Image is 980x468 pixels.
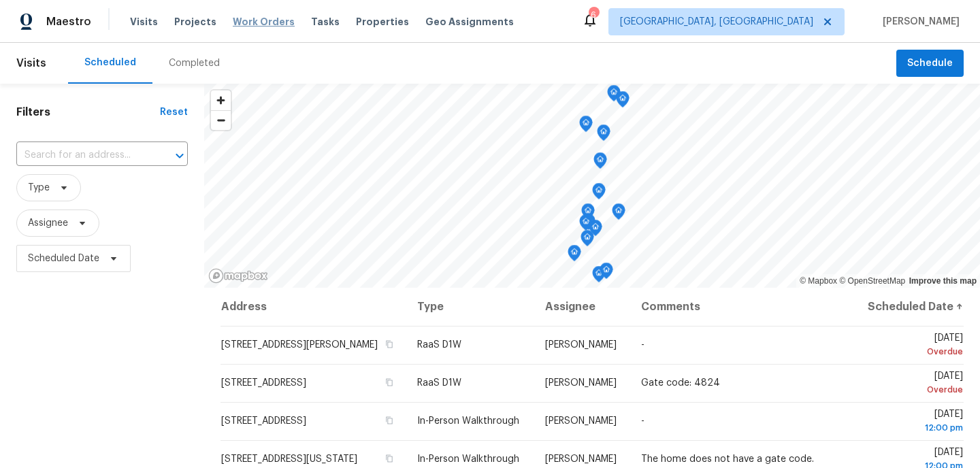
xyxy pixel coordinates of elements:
[593,152,607,173] div: Map marker
[160,105,188,119] div: Reset
[907,55,953,72] span: Schedule
[46,15,91,29] span: Maestro
[600,263,613,284] div: Map marker
[16,105,160,119] h1: Filters
[545,454,617,464] span: [PERSON_NAME]
[406,288,534,326] th: Type
[864,371,963,397] span: [DATE]
[641,378,720,388] span: Gate code: 4824
[28,216,68,230] span: Assignee
[589,8,598,22] div: 6
[220,288,406,326] th: Address
[84,56,136,69] div: Scheduled
[169,56,220,70] div: Completed
[616,91,630,112] div: Map marker
[581,203,595,224] div: Map marker
[641,454,814,464] span: The home does not have a gate code.
[612,203,625,224] div: Map marker
[221,340,378,350] span: [STREET_ADDRESS][PERSON_NAME]
[581,230,594,251] div: Map marker
[417,454,519,464] span: In-Person Walkthrough
[417,416,519,426] span: In-Person Walkthrough
[221,378,306,388] span: [STREET_ADDRESS]
[896,50,964,78] button: Schedule
[592,266,606,287] div: Map marker
[545,378,617,388] span: [PERSON_NAME]
[170,146,189,165] button: Open
[204,84,980,288] canvas: Map
[592,183,606,204] div: Map marker
[356,15,409,29] span: Properties
[864,421,963,435] div: 12:00 pm
[545,416,617,426] span: [PERSON_NAME]
[233,15,295,29] span: Work Orders
[130,15,158,29] span: Visits
[589,220,602,241] div: Map marker
[579,116,593,137] div: Map marker
[211,110,231,130] button: Zoom out
[620,15,813,29] span: [GEOGRAPHIC_DATA], [GEOGRAPHIC_DATA]
[383,452,395,465] button: Copy Address
[568,245,581,266] div: Map marker
[16,145,150,166] input: Search for an address...
[425,15,514,29] span: Geo Assignments
[853,288,964,326] th: Scheduled Date ↑
[597,124,610,146] div: Map marker
[641,416,644,426] span: -
[211,90,231,110] button: Zoom in
[208,268,268,284] a: Mapbox homepage
[417,340,461,350] span: RaaS D1W
[311,17,340,27] span: Tasks
[221,454,357,464] span: [STREET_ADDRESS][US_STATE]
[800,276,837,286] a: Mapbox
[877,15,960,29] span: [PERSON_NAME]
[174,15,216,29] span: Projects
[864,383,963,397] div: Overdue
[579,214,593,235] div: Map marker
[383,376,395,388] button: Copy Address
[211,111,231,130] span: Zoom out
[16,48,46,78] span: Visits
[607,85,621,106] div: Map marker
[534,288,630,326] th: Assignee
[641,340,644,350] span: -
[545,340,617,350] span: [PERSON_NAME]
[909,276,977,286] a: Improve this map
[630,288,853,326] th: Comments
[383,414,395,427] button: Copy Address
[28,181,50,195] span: Type
[221,416,306,426] span: [STREET_ADDRESS]
[383,338,395,350] button: Copy Address
[28,252,99,265] span: Scheduled Date
[417,378,461,388] span: RaaS D1W
[839,276,905,286] a: OpenStreetMap
[864,345,963,358] div: Overdue
[864,333,963,358] span: [DATE]
[864,409,963,435] span: [DATE]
